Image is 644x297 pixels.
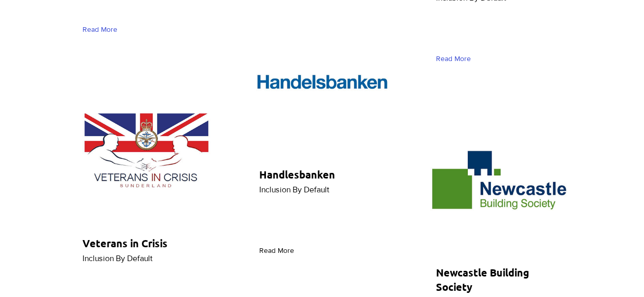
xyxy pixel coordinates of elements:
span: Inclusion By Default [259,185,329,194]
a: Read More [436,50,475,68]
a: Read More [259,242,299,260]
span: Handlesbanken [259,168,335,181]
span: Read More [259,246,294,256]
span: Read More [82,25,117,35]
span: Inclusion By Default [82,254,153,263]
span: Newcastle Building Society [436,266,529,293]
span: Read More [436,54,471,64]
a: Read More [82,21,122,38]
span: Veterans in Crisis [82,236,168,250]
